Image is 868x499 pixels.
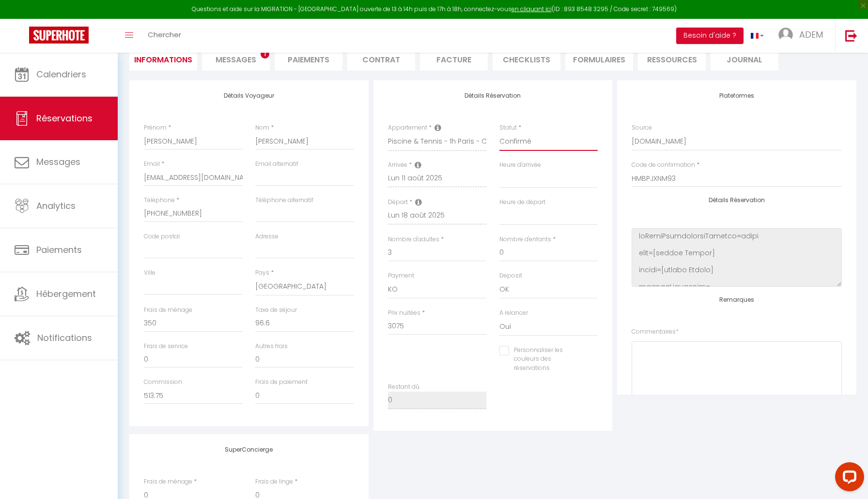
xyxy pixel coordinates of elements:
[36,288,96,300] span: Hébergement
[255,306,297,315] label: Taxe de séjour
[347,47,415,71] li: Contrat
[255,160,298,169] label: Email alternatif
[632,296,842,303] h4: Remarques
[144,477,192,486] label: Frais de ménage
[144,378,182,387] label: Commission
[255,342,288,351] label: Autres frais
[255,196,313,205] label: Téléphone alternatif
[499,123,517,132] label: Statut
[255,268,269,278] label: Pays
[129,47,197,71] li: Informations
[144,123,167,132] label: Prénom
[36,244,82,256] span: Paiements
[632,327,679,337] label: Commentaires
[499,308,528,318] label: A relancer
[255,232,279,241] label: Adresse
[144,92,354,99] h4: Détails Voyageur
[144,160,160,169] label: Email
[632,92,842,99] h4: Plateformes
[388,308,420,318] label: Prix nuitées
[36,200,76,212] span: Analytics
[148,29,181,40] span: Chercher
[144,342,188,351] label: Frais de service
[144,232,180,241] label: Code postal
[499,235,551,244] label: Nombre d'enfants
[565,47,633,71] li: FORMULAIRES
[638,47,706,71] li: Ressources
[388,198,408,207] label: Départ
[388,235,439,244] label: Nombre d'adultes
[388,123,427,132] label: Appartement
[144,306,192,315] label: Frais de ménage
[29,27,89,44] img: Super Booking
[799,29,823,41] span: ADEM
[37,332,92,344] span: Notifications
[255,378,308,387] label: Frais de paiement
[36,68,86,80] span: Calendriers
[827,458,868,499] iframe: LiveChat chat widget
[632,123,652,132] label: Source
[255,477,293,486] label: Frais de linge
[388,161,407,170] label: Arrivée
[499,161,541,170] label: Heure d'arrivée
[140,19,188,53] a: Chercher
[261,50,269,59] span: 1
[499,198,545,207] label: Heure de départ
[711,47,778,71] li: Journal
[216,54,256,65] span: Messages
[493,47,560,71] li: CHECKLISTS
[388,271,414,280] label: Payment
[778,28,793,42] img: ...
[36,112,93,124] span: Réservations
[499,271,522,280] label: Deposit
[144,446,354,453] h4: SuperConcierge
[845,29,857,42] img: logout
[632,197,842,204] h4: Détails Réservation
[632,161,695,170] label: Code de confirmation
[511,5,552,13] a: en cliquant ici
[144,268,155,278] label: Ville
[388,382,419,392] label: Restant dû
[420,47,488,71] li: Facture
[144,196,175,205] label: Téléphone
[676,28,744,44] button: Besoin d'aide ?
[771,19,835,53] a: ... ADEM
[388,92,598,99] h4: Détails Réservation
[255,123,269,132] label: Nom
[275,47,342,71] li: Paiements
[36,156,80,168] span: Messages
[509,346,586,373] label: Personnaliser les couleurs des réservations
